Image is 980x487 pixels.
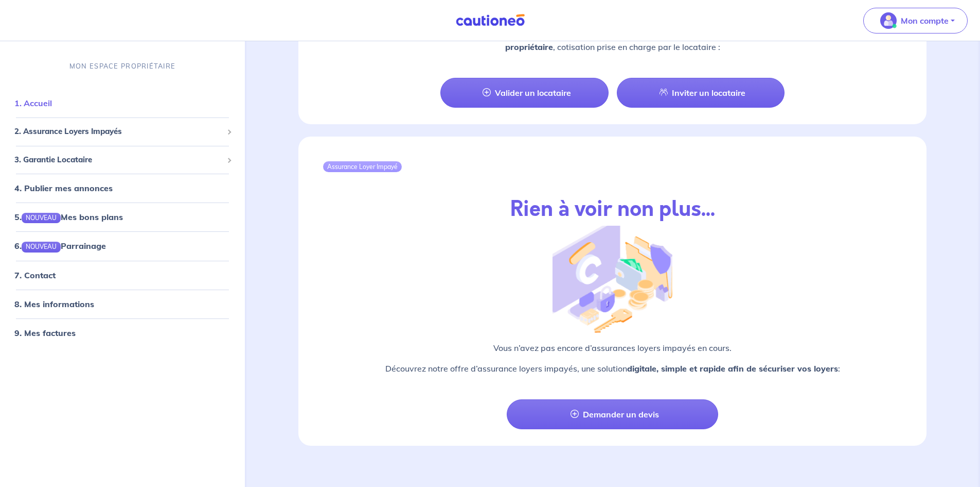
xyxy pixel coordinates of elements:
a: 4. Publier mes annonces [14,183,113,193]
span: 2. Assurance Loyers Impayés [14,126,223,138]
div: 4. Publier mes annonces [4,178,241,198]
div: 9. Mes factures [4,322,241,343]
a: 5.NOUVEAUMes bons plans [14,212,123,222]
div: Assurance Loyer Impayé [323,161,402,172]
a: 9. Mes factures [14,327,76,338]
img: illu_account_valid_menu.svg [880,12,897,29]
div: 7. Contact [4,264,241,285]
a: Valider un locataire [440,78,608,108]
button: illu_account_valid_menu.svgMon compte [863,8,968,33]
div: 2. Assurance Loyers Impayés [4,122,241,142]
p: Vous n’avez pas encore d’assurances loyers impayés en cours. [361,342,865,354]
div: 5.NOUVEAUMes bons plans [4,207,241,227]
div: 3. Garantie Locataire [4,149,241,170]
p: Mon compte [901,14,949,27]
p: Découvrez notre offre d’assurance loyers impayés, une solution : [361,362,865,375]
a: 8. Mes informations [14,298,94,309]
a: 6.NOUVEAUParrainage [14,241,106,251]
img: Cautioneo [452,14,529,27]
h2: Rien à voir non plus... [510,197,715,222]
img: illu_empty_gli.png [553,217,672,333]
p: MON ESPACE PROPRIÉTAIRE [69,61,175,71]
div: 8. Mes informations [4,293,241,314]
a: Inviter un locataire [617,78,785,108]
span: 3. Garantie Locataire [14,154,223,165]
a: 1. Accueil [14,98,52,108]
a: Demander un devis [507,399,718,429]
div: 1. Accueil [4,93,241,113]
strong: digitale, simple et rapide afin de sécuriser vos loyers [627,363,838,374]
div: 6.NOUVEAUParrainage [4,236,241,256]
a: 7. Contact [14,270,56,280]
